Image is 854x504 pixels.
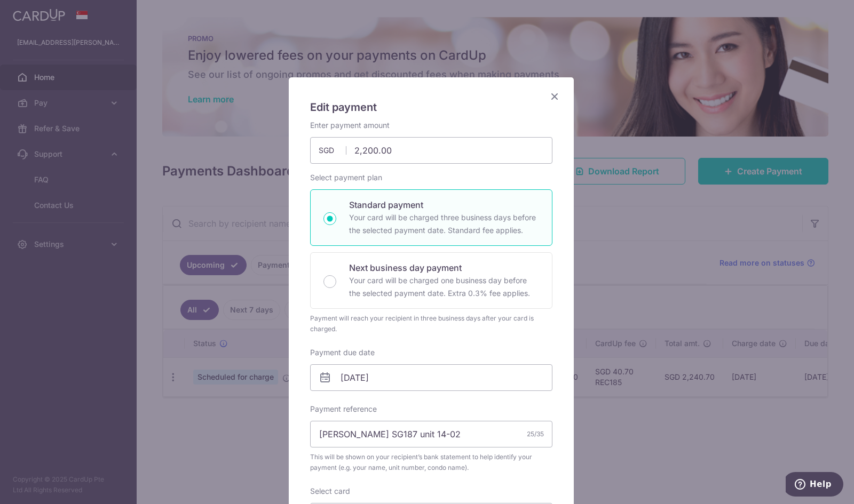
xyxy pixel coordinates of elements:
div: Payment will reach your recipient in three business days after your card is charged. [310,313,552,334]
iframe: Opens a widget where you can find more information [786,472,843,499]
div: 25/35 [527,429,544,439]
label: Enter payment amount [310,120,390,131]
label: Payment reference [310,404,377,414]
button: Close [548,90,561,103]
p: Your card will be charged three business days before the selected payment date. Standard fee appl... [349,211,539,237]
input: 0.00 [310,137,552,164]
p: Next business day payment [349,261,539,274]
h5: Edit payment [310,99,552,116]
label: Payment due date [310,347,375,358]
p: Standard payment [349,198,539,211]
input: DD / MM / YYYY [310,364,552,391]
span: This will be shown on your recipient’s bank statement to help identify your payment (e.g. your na... [310,452,552,473]
label: Select card [310,486,350,497]
span: SGD [319,145,346,156]
p: Your card will be charged one business day before the selected payment date. Extra 0.3% fee applies. [349,274,539,300]
label: Select payment plan [310,172,382,183]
